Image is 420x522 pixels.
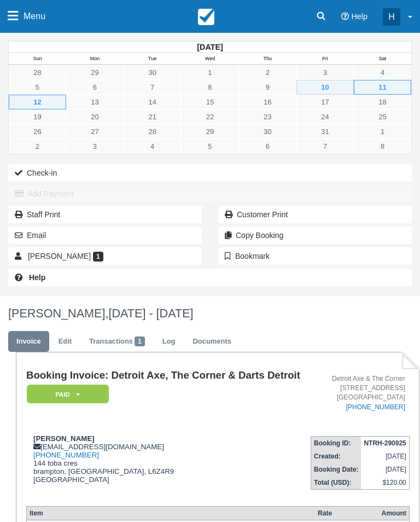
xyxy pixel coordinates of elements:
[341,13,349,20] i: Help
[8,307,412,320] h1: [PERSON_NAME],
[108,306,193,320] span: [DATE] - [DATE]
[8,206,202,223] a: Staff Print
[296,124,354,139] a: 31
[9,139,66,154] a: 2
[311,463,361,476] th: Booking Date:
[29,273,45,282] b: Help
[66,124,124,139] a: 27
[9,95,66,109] a: 12
[346,403,405,411] a: [PHONE_NUMBER]
[9,109,66,124] a: 19
[124,80,181,95] a: 7
[354,124,411,139] a: 1
[361,463,409,476] td: [DATE]
[8,227,202,244] button: Email
[198,9,214,25] img: checkfront-main-nav-mini-logo.png
[218,247,412,265] button: Bookmark
[181,109,238,124] a: 22
[124,109,181,124] a: 21
[239,124,296,139] a: 30
[93,252,103,262] span: 1
[312,374,405,412] address: Detroit Axe & The Corner [STREET_ADDRESS] [GEOGRAPHIC_DATA]
[296,53,354,65] th: Fri
[354,53,411,65] th: Sat
[154,331,184,352] a: Log
[311,476,361,490] th: Total (USD):
[296,95,354,109] a: 17
[239,139,296,154] a: 6
[9,65,66,80] a: 28
[181,80,238,95] a: 8
[239,109,296,124] a: 23
[66,80,124,95] a: 6
[81,331,153,352] a: Transactions1
[181,139,238,154] a: 5
[66,95,124,109] a: 13
[239,80,296,95] a: 9
[361,450,409,463] td: [DATE]
[361,476,409,490] td: $120.00
[26,434,308,497] div: [EMAIL_ADDRESS][DOMAIN_NAME] 144 toba cres brampton, [GEOGRAPHIC_DATA], L6Z4R9 [GEOGRAPHIC_DATA]
[33,434,95,443] strong: [PERSON_NAME]
[28,252,91,260] span: [PERSON_NAME]
[378,506,409,520] th: Amount
[66,65,124,80] a: 29
[66,139,124,154] a: 3
[181,65,238,80] a: 1
[311,450,361,463] th: Created:
[8,269,412,286] a: Help
[197,43,223,51] strong: [DATE]
[9,53,66,65] th: Sun
[296,109,354,124] a: 24
[218,227,412,244] button: Copy Booking
[383,8,400,26] div: H
[354,80,411,95] a: 11
[239,65,296,80] a: 2
[364,439,406,447] strong: NTRH-290925
[311,436,361,450] th: Booking ID:
[239,53,296,65] th: Thu
[184,331,240,352] a: Documents
[124,124,181,139] a: 28
[124,65,181,80] a: 30
[66,109,124,124] a: 20
[296,65,354,80] a: 3
[351,12,367,21] span: Help
[8,247,202,265] a: [PERSON_NAME] 1
[27,385,109,404] em: Paid
[239,95,296,109] a: 16
[26,370,308,381] h1: Booking Invoice: Detroit Axe, The Corner & Darts Detroit
[181,95,238,109] a: 15
[8,331,49,352] a: Invoice
[26,384,105,404] a: Paid
[296,139,354,154] a: 7
[8,164,412,182] button: Check-in
[181,124,238,139] a: 29
[124,53,181,65] th: Tue
[8,185,412,202] button: Add Payment
[9,80,66,95] a: 5
[181,53,238,65] th: Wed
[9,124,66,139] a: 26
[218,206,412,223] a: Customer Print
[66,53,124,65] th: Mon
[124,95,181,109] a: 14
[33,451,99,459] a: [PHONE_NUMBER]
[296,80,354,95] a: 10
[315,506,378,520] th: Rate
[26,506,315,520] th: Item
[124,139,181,154] a: 4
[354,65,411,80] a: 4
[354,109,411,124] a: 25
[354,95,411,109] a: 18
[135,337,145,346] span: 1
[50,331,80,352] a: Edit
[354,139,411,154] a: 8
